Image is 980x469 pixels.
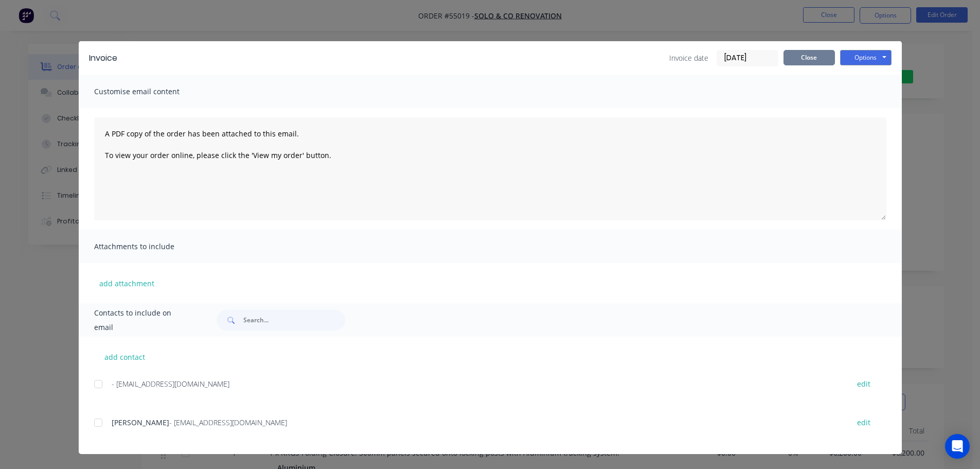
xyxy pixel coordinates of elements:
[851,415,877,429] button: edit
[94,349,156,364] button: add contact
[840,50,892,65] button: Options
[243,310,345,331] input: Search...
[94,239,207,254] span: Attachments to include
[94,117,886,220] textarea: A PDF copy of the order has been attached to this email. To view your order online, please click ...
[669,53,708,63] span: Invoice date
[783,50,835,65] button: Close
[94,84,207,99] span: Customise email content
[94,306,191,335] span: Contacts to include on email
[945,434,970,459] div: Open Intercom Messenger
[851,377,877,391] button: edit
[169,418,287,427] span: - [EMAIL_ADDRESS][DOMAIN_NAME]
[112,379,229,389] span: - [EMAIL_ADDRESS][DOMAIN_NAME]
[89,52,117,64] div: Invoice
[112,418,169,427] span: [PERSON_NAME]
[94,275,159,291] button: add attachment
